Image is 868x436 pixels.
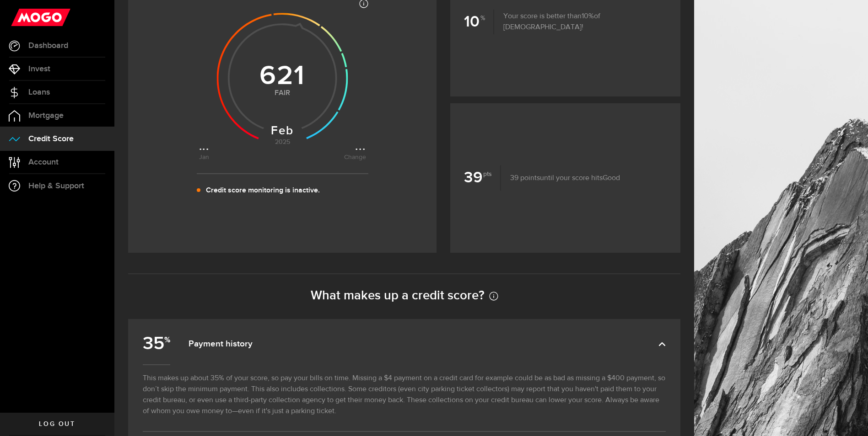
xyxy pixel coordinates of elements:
[501,173,620,184] p: until your score hits
[28,42,68,50] span: Dashboard
[582,13,594,20] span: 10
[510,175,540,182] span: 39 points
[464,10,494,34] b: 10
[189,339,658,350] dfn: Payment history
[28,182,84,190] span: Help & Support
[603,175,620,182] span: Good
[28,112,64,120] span: Mortgage
[128,288,680,303] h2: What makes up a credit score?
[206,185,320,196] p: Credit score monitoring is inactive.
[7,4,35,31] button: Open LiveChat chat widget
[28,135,74,143] span: Credit Score
[28,65,50,73] span: Invest
[39,421,75,427] span: Log out
[143,364,666,431] p: This makes up about 35% of your score, so pay your bills on time. Missing a $4 payment on a credi...
[28,88,50,96] span: Loans
[164,335,170,345] sup: %
[143,329,173,359] b: 35
[494,11,667,33] p: Your score is better than of [DEMOGRAPHIC_DATA]!
[464,165,501,190] b: 39
[28,158,59,166] span: Account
